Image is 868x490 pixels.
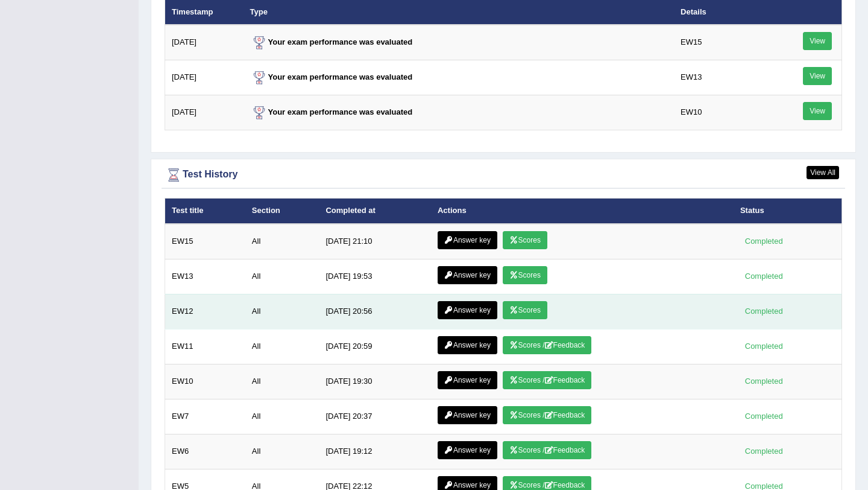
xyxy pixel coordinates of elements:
td: All [245,329,319,364]
td: [DATE] [165,95,244,130]
td: EW6 [165,434,245,469]
td: EW13 [165,259,245,294]
a: View [803,102,832,120]
a: Answer key [438,231,497,249]
div: Completed [740,375,787,387]
a: Scores [503,231,547,249]
td: EW12 [165,294,245,329]
td: All [245,434,319,469]
td: All [245,294,319,329]
a: Answer key [438,371,497,389]
a: Scores [503,266,547,284]
div: Completed [740,410,787,422]
div: Completed [740,235,787,247]
td: EW7 [165,399,245,434]
td: All [245,364,319,399]
td: EW15 [165,224,245,259]
th: Completed at [319,199,431,224]
td: [DATE] [165,25,244,60]
a: Scores /Feedback [503,406,592,424]
a: Scores /Feedback [503,336,592,354]
a: View [803,32,832,50]
a: Scores /Feedback [503,371,592,389]
a: View All [807,166,839,179]
a: Scores /Feedback [503,441,592,459]
td: EW10 [165,364,245,399]
th: Test title [165,199,245,224]
td: [DATE] 21:10 [319,224,431,259]
a: Answer key [438,441,497,459]
td: [DATE] 20:59 [319,329,431,364]
a: View [803,67,832,85]
a: Answer key [438,301,497,319]
td: EW11 [165,329,245,364]
div: Test History [165,166,842,184]
div: Completed [740,445,787,457]
th: Actions [431,199,734,224]
td: All [245,399,319,434]
td: EW15 [674,25,769,60]
strong: Your exam performance was evaluated [250,37,413,46]
div: Completed [740,340,787,352]
td: [DATE] [165,60,244,95]
td: [DATE] 20:56 [319,294,431,329]
td: All [245,224,319,259]
strong: Your exam performance was evaluated [250,107,413,116]
td: EW13 [674,60,769,95]
th: Status [734,199,842,224]
div: Completed [740,305,787,317]
td: EW10 [674,95,769,130]
a: Answer key [438,336,497,354]
strong: Your exam performance was evaluated [250,72,413,81]
a: Answer key [438,266,497,284]
td: [DATE] 20:37 [319,399,431,434]
td: All [245,259,319,294]
a: Scores [503,301,547,319]
td: [DATE] 19:12 [319,434,431,469]
th: Section [245,199,319,224]
td: [DATE] 19:30 [319,364,431,399]
td: [DATE] 19:53 [319,259,431,294]
div: Completed [740,270,787,282]
a: Answer key [438,406,497,424]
